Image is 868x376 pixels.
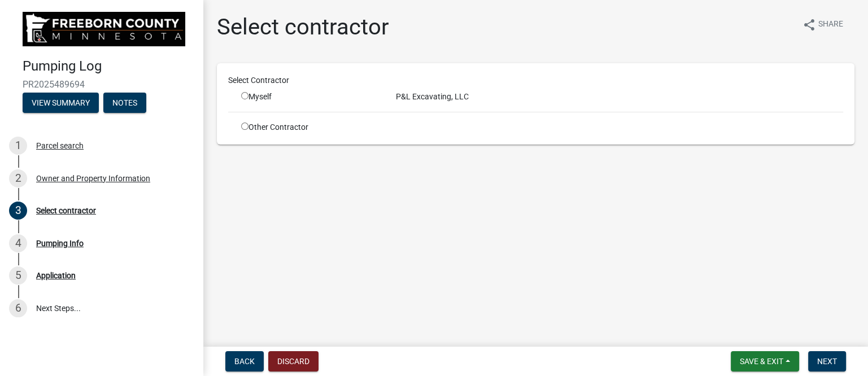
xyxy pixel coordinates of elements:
button: shareShare [793,14,852,36]
div: Select contractor [36,207,96,215]
button: Save & Exit [731,351,799,371]
wm-modal-confirm: Summary [23,99,99,108]
button: View Summary [23,93,99,113]
span: Back [234,357,255,366]
img: Freeborn County, Minnesota [23,12,185,46]
span: Next [817,357,837,366]
div: Owner and Property Information [36,174,150,182]
span: Save & Exit [740,357,783,366]
h1: Select contractor [217,14,389,41]
span: Share [818,18,843,32]
div: Other Contractor [233,121,387,133]
div: Application [36,272,76,279]
span: PR2025489694 [23,79,181,90]
div: 1 [9,137,27,155]
div: Select Contractor [220,75,852,86]
div: 2 [9,169,27,187]
button: Next [808,351,846,371]
h4: Pumping Log [23,58,194,75]
button: Discard [268,351,319,371]
div: 3 [9,202,27,220]
div: Myself [241,91,379,103]
i: share [802,18,816,32]
button: Notes [103,93,146,113]
div: Parcel search [36,142,84,150]
div: 4 [9,234,27,252]
div: 6 [9,299,27,317]
div: 5 [9,266,27,285]
button: Back [225,351,264,371]
div: P&L Excavating, LLC [387,91,852,103]
div: Pumping Info [36,239,84,247]
wm-modal-confirm: Notes [103,99,146,108]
